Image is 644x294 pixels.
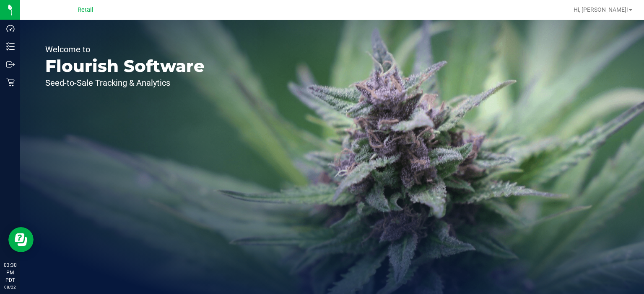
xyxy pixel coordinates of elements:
[8,227,34,252] iframe: Resource center
[45,45,205,54] p: Welcome to
[78,6,93,13] span: Retail
[6,24,15,33] inline-svg: Dashboard
[4,284,16,290] p: 08/22
[4,261,16,284] p: 03:30 PM PDT
[45,79,205,87] p: Seed-to-Sale Tracking & Analytics
[6,60,15,69] inline-svg: Outbound
[6,42,15,51] inline-svg: Inventory
[6,78,15,87] inline-svg: Retail
[574,6,628,13] span: Hi, [PERSON_NAME]!
[45,58,205,74] p: Flourish Software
